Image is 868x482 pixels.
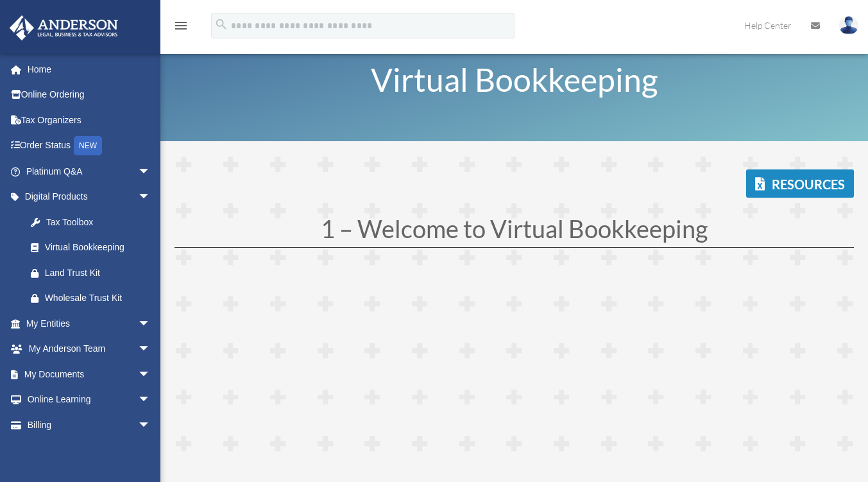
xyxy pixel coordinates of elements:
[746,169,854,198] a: Resources
[138,361,164,388] span: arrow_drop_down
[214,17,228,31] i: search
[9,361,170,387] a: My Documentsarrow_drop_down
[9,133,170,159] a: Order StatusNEW
[174,216,854,247] h1: 1 – Welcome to Virtual Bookkeeping
[9,82,170,108] a: Online Ordering
[9,438,170,463] a: Events Calendar
[839,16,858,35] img: User Pic
[138,412,164,438] span: arrow_drop_down
[18,209,170,235] a: Tax Toolbox
[9,107,170,133] a: Tax Organizers
[138,387,164,413] span: arrow_drop_down
[371,60,658,99] span: Virtual Bookkeeping
[9,159,170,184] a: Platinum Q&Aarrow_drop_down
[45,265,154,281] div: Land Trust Kit
[138,159,164,185] span: arrow_drop_down
[45,290,154,306] div: Wholesale Trust Kit
[9,412,170,438] a: Billingarrow_drop_down
[18,286,170,311] a: Wholesale Trust Kit
[138,336,164,363] span: arrow_drop_down
[74,136,102,155] div: NEW
[173,18,189,33] i: menu
[18,235,164,261] a: Virtual Bookkeeping
[9,311,170,336] a: My Entitiesarrow_drop_down
[6,15,122,40] img: Anderson Advisors Platinum Portal
[45,214,154,230] div: Tax Toolbox
[138,311,164,337] span: arrow_drop_down
[9,184,170,210] a: Digital Productsarrow_drop_down
[9,336,170,362] a: My Anderson Teamarrow_drop_down
[173,22,189,33] a: menu
[18,260,170,286] a: Land Trust Kit
[45,239,148,255] div: Virtual Bookkeeping
[9,56,170,82] a: Home
[9,387,170,413] a: Online Learningarrow_drop_down
[138,184,164,211] span: arrow_drop_down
